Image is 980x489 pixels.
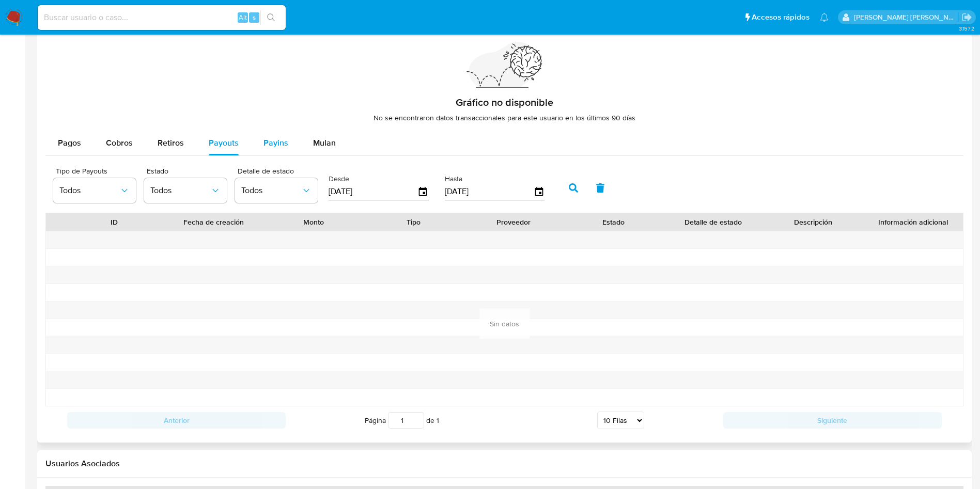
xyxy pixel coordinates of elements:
h2: Usuarios Asociados [45,459,963,469]
a: Salir [961,12,972,23]
span: 3.157.2 [959,24,975,33]
span: Accesos rápidos [752,12,810,23]
input: Buscar usuario o caso... [38,11,286,24]
p: david.marinmartinez@mercadolibre.com.co [854,12,958,22]
button: search-icon [260,10,282,25]
a: Notificaciones [820,13,829,22]
span: Alt [239,12,247,22]
span: s [253,12,256,22]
